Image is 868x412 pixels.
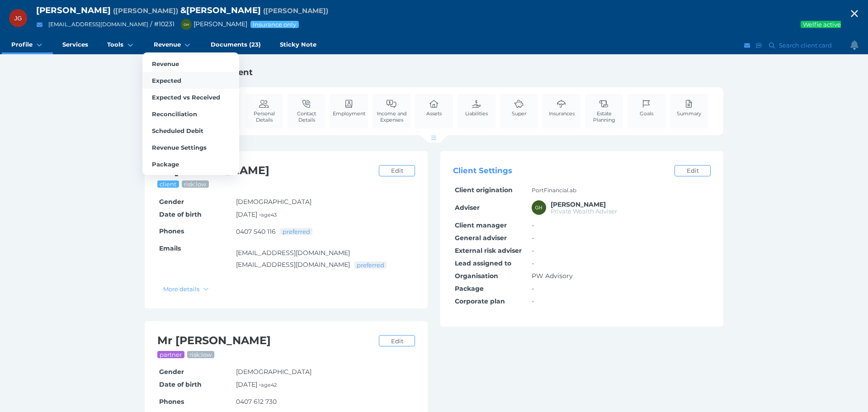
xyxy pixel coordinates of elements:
span: - [532,284,534,293]
span: Search client card [777,42,836,49]
a: Revenue [144,36,201,54]
span: Tools [107,41,123,48]
span: [PERSON_NAME] [36,5,111,15]
div: Gareth Healy [532,200,546,215]
a: Edit [379,165,415,176]
span: risk: low [189,351,212,358]
span: Client manager [455,221,507,229]
span: Private Wealth Adviser [551,208,617,215]
a: Scheduled Debit [142,122,239,139]
span: client [159,180,177,188]
td: PortFinancial.ab [530,184,711,197]
span: Edit [387,337,407,345]
span: External risk adviser [455,246,522,255]
span: Scheduled Debit [152,127,203,134]
a: Super [509,94,528,122]
span: Date of birth [159,380,202,388]
span: Preferred name [113,6,178,15]
a: Documents (23) [201,36,270,54]
span: JG [14,15,22,22]
span: - [532,234,534,242]
span: PW Advisory [532,272,573,280]
span: [DEMOGRAPHIC_DATA] [236,198,311,206]
span: Edit [683,167,703,174]
button: Email [34,19,45,30]
span: Revenue [152,60,179,67]
h2: Mr [PERSON_NAME] [157,334,374,348]
span: Date of birth [159,210,202,218]
span: partner [159,351,183,358]
span: Preferred name [263,6,328,15]
a: Expected [142,72,239,89]
span: GH [184,23,189,27]
a: Edit [379,335,415,346]
span: Super [512,110,526,117]
span: Gender [159,198,184,206]
span: [PERSON_NAME] [176,20,247,28]
span: Organisation [455,272,498,280]
button: Search client card [765,40,836,51]
button: More details [159,283,213,294]
span: Insurance only [252,21,297,28]
span: [DEMOGRAPHIC_DATA] [236,368,311,376]
span: Contact Details [290,110,323,123]
span: Phones [159,227,184,235]
span: risk: low [184,180,207,188]
span: Gareth Healy [551,200,606,208]
a: Insurances [547,94,577,122]
a: Expected vs Received [142,89,239,105]
span: Documents (23) [211,41,261,48]
span: General adviser [455,234,507,242]
a: Reconciliation [142,105,239,122]
span: Corporate plan [455,297,505,305]
span: Adviser [455,204,480,212]
a: Revenue [142,55,239,72]
button: Email [743,40,752,51]
span: Revenue Settings [152,144,207,151]
div: Gareth Healy [181,19,192,30]
span: - [532,259,534,267]
span: Phones [159,398,184,406]
span: GH [535,205,542,210]
a: Services [53,36,98,54]
span: - [532,297,534,305]
a: [EMAIL_ADDRESS][DOMAIN_NAME] [48,21,148,28]
div: Julia George [9,9,27,27]
span: / # 10231 [150,20,175,28]
a: Assets [424,94,444,122]
span: Liabilities [465,110,488,117]
span: Goals [640,110,653,117]
span: Package [152,161,179,168]
a: Liabilities [463,94,490,122]
a: 0407 540 116 [236,227,276,236]
span: Summary [677,110,701,117]
a: 0407 612 730 [236,398,277,406]
h1: Details and Management [145,67,723,78]
span: Client Settings [453,166,512,175]
a: [EMAIL_ADDRESS][DOMAIN_NAME] [236,249,350,257]
span: More details [159,285,201,293]
span: Expected [152,77,181,84]
a: Personal Details [245,94,283,128]
span: Edit [387,167,407,174]
span: & [PERSON_NAME] [180,5,261,15]
span: Reconciliation [152,110,197,118]
span: Package [455,284,484,293]
span: Profile [11,41,33,48]
span: Emails [159,244,181,252]
span: Estate Planning [587,110,621,123]
a: Summary [675,94,703,122]
span: - [532,221,534,229]
span: Assets [426,110,442,117]
a: Estate Planning [585,94,623,128]
span: Gender [159,368,184,376]
span: Client origination [455,186,513,194]
a: Contact Details [288,94,325,128]
a: Goals [637,94,656,122]
a: Profile [2,36,53,54]
span: [DATE] • [236,210,277,218]
span: Revenue [154,41,181,48]
span: Personal Details [247,110,281,123]
span: Income and Expenses [375,110,408,123]
small: age 42 [261,382,277,388]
